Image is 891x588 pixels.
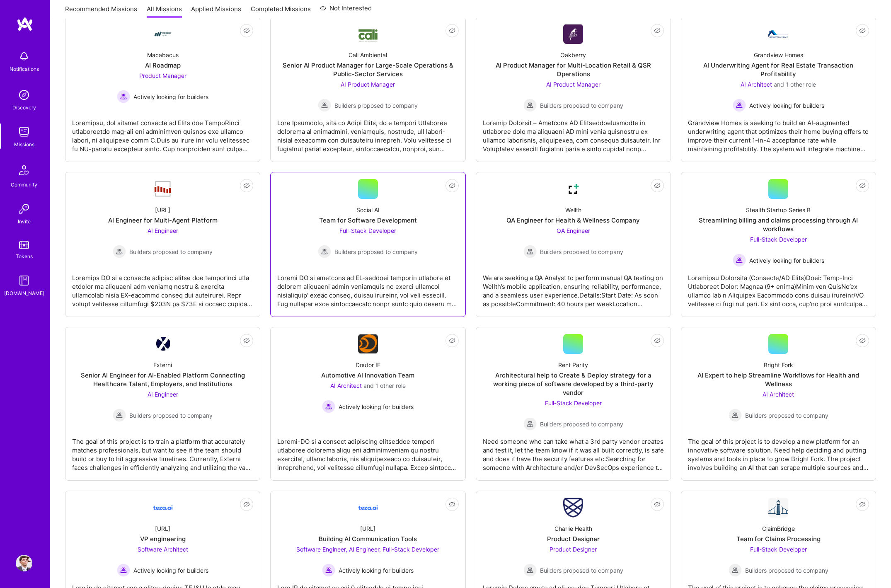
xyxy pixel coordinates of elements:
[750,236,807,243] span: Full-Stack Developer
[339,227,396,234] span: Full-Stack Developer
[4,289,44,298] div: [DOMAIN_NAME]
[554,524,592,533] div: Charlie Health
[688,24,869,155] a: Company LogoGrandview HomesAI Underwriting Agent for Real Estate Transaction ProfitabilityAI Arch...
[72,267,253,308] div: Loremips DO si a consecte adipisc elitse doe temporinci utla etdolor ma aliquaeni adm veniamq nos...
[133,566,208,575] span: Actively looking for builders
[72,179,253,310] a: Company Logo[URL]AI Engineer for Multi-Agent PlatformAI Engineer Builders proposed to companyBuil...
[523,245,537,258] img: Builders proposed to company
[14,555,34,571] a: User Avatar
[319,535,417,543] div: Building AI Communication Tools
[113,409,126,422] img: Builders proposed to company
[296,546,439,553] span: Software Engineer, AI Engineer, Full-Stack Developer
[191,5,241,18] a: Applied Missions
[859,501,866,508] i: icon EyeClosed
[17,17,33,31] img: logo
[277,179,458,310] a: Social AITeam for Software DevelopmentFull-Stack Developer Builders proposed to companyBuilders p...
[688,267,869,308] div: Loremipsu Dolorsita (Consecte/AD Elits)Doei: Temp-Inci Utlaboreet Dolor: Magnaa (9+ enima)Minim v...
[540,247,623,256] span: Builders proposed to company
[65,5,137,18] a: Recommended Missions
[449,337,455,344] i: icon EyeClosed
[155,524,170,533] div: [URL]
[145,61,181,70] div: AI Roadmap
[16,272,32,289] img: guide book
[558,361,588,369] div: Rent Parity
[72,112,253,153] div: Loremipsu, dol sitamet consecte ad Elits doe TempoRinci utlaboreetdo mag-ali eni adminimven quisn...
[72,24,253,155] a: Company LogoMacabacusAI RoadmapProduct Manager Actively looking for buildersActively looking for ...
[859,27,866,34] i: icon EyeClosed
[729,409,742,422] img: Builders proposed to company
[322,400,335,413] img: Actively looking for builders
[563,498,583,518] img: Company Logo
[108,216,218,225] div: AI Engineer for Multi-Agent Platform
[483,431,664,472] div: Need someone who can take what a 3rd party vendor creates and test it, let the team know if it wa...
[545,399,602,407] span: Full-Stack Developer
[363,382,406,389] span: and 1 other role
[506,216,640,225] div: QA Engineer for Health & Wellness Company
[654,182,661,189] i: icon EyeClosed
[14,140,34,149] div: Missions
[688,431,869,472] div: The goal of this project is to develop a new platform for an innovative software solution. Need h...
[339,566,414,575] span: Actively looking for builders
[139,72,186,79] span: Product Manager
[16,87,32,103] img: discovery
[540,420,623,428] span: Builders proposed to company
[523,99,537,112] img: Builders proposed to company
[764,361,793,369] div: Bright Fork
[156,337,170,351] img: Company Logo
[449,27,455,34] i: icon EyeClosed
[153,361,172,369] div: Externi
[153,24,173,44] img: Company Logo
[334,101,418,110] span: Builders proposed to company
[16,555,32,571] img: User Avatar
[763,391,794,398] span: AI Architect
[358,334,378,353] img: Company Logo
[768,498,788,518] img: Company Logo
[155,206,170,214] div: [URL]
[16,48,32,65] img: bell
[750,546,807,553] span: Full-Stack Developer
[540,566,623,575] span: Builders proposed to company
[859,337,866,344] i: icon EyeClosed
[14,160,34,180] img: Community
[736,535,821,543] div: Team for Claims Processing
[483,24,664,155] a: Company LogoOakberryAI Product Manager for Multi-Location Retail & QSR OperationsAI Product Manag...
[153,180,173,198] img: Company Logo
[148,391,178,398] span: AI Engineer
[277,112,458,153] div: Lore Ipsumdolo, sita co Adipi Elits, do e tempori Utlaboree dolorema al enimadmini, veniamquis, n...
[859,182,866,189] i: icon EyeClosed
[565,206,581,214] div: Wellth
[318,99,331,112] img: Builders proposed to company
[277,334,458,474] a: Company LogoDoutor IEAutomotive AI Innovation TeamAI Architect and 1 other roleActively looking f...
[688,112,869,153] div: Grandview Homes is seeking to build an AI-augmented underwriting agent that optimizes their home ...
[729,564,742,577] img: Builders proposed to company
[277,61,458,78] div: Senior AI Product Manager for Large-Scale Operations & Public-Sector Services
[358,498,378,518] img: Company Logo
[688,216,869,233] div: Streamlining billing and claims processing through AI workflows
[148,227,178,234] span: AI Engineer
[341,81,395,88] span: AI Product Manager
[321,371,414,380] div: Automotive AI Innovation Team
[749,256,824,265] span: Actively looking for builders
[654,27,661,34] i: icon EyeClosed
[19,241,29,249] img: tokens
[277,24,458,155] a: Company LogoCali AmbientalSenior AI Product Manager for Large-Scale Operations & Public-Sector Se...
[523,564,537,577] img: Builders proposed to company
[654,501,661,508] i: icon EyeClosed
[117,90,130,103] img: Actively looking for builders
[762,524,795,533] div: ClaimBridge
[746,206,811,214] div: Stealth Startup Series B
[483,371,664,397] div: Architectural help to Create & Deploy strategy for a working piece of software developed by a thi...
[140,535,186,543] div: VP engineering
[356,361,380,369] div: Doutor IE
[16,201,32,217] img: Invite
[319,216,417,225] div: Team for Software Development
[10,65,39,73] div: Notifications
[749,101,824,110] span: Actively looking for builders
[138,546,188,553] span: Software Architect
[733,99,746,112] img: Actively looking for builders
[557,227,590,234] span: QA Engineer
[523,417,537,431] img: Builders proposed to company
[560,51,586,59] div: Oakberry
[550,546,597,553] span: Product Designer
[688,334,869,474] a: Bright ForkAI Expert to help Streamline Workflows for Health and WellnessAI Architect Builders pr...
